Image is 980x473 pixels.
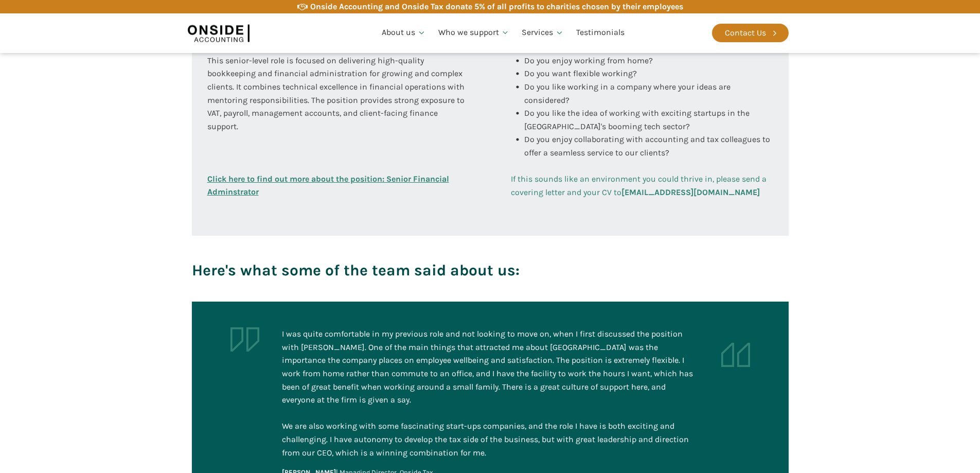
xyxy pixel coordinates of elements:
a: About us [376,15,432,50]
div: Contact Us [725,26,766,40]
span: Do you enjoy working from home? [524,56,653,65]
div: I was quite comfortable in my previous role and not looking to move on, when I first discussed th... [282,327,699,459]
span: Do you enjoy collaborating with accounting and tax colleagues to offer a seamless service to our ... [524,134,772,157]
a: Contact Us [712,24,789,42]
a: If this sounds like an environment you could thrive in, please send a covering letter and your CV... [511,172,773,199]
a: Who we support [432,15,516,50]
img: Onside Accounting [188,21,250,45]
span: Do you like the idea of working with exciting startups in the [GEOGRAPHIC_DATA]'s booming tech se... [524,108,752,131]
a: Click here to find out more about the position: Senior Financial Adminstrator [207,172,470,199]
span: Do you like working in a company where your ideas are considered? [524,82,733,105]
a: Testimonials [570,15,631,50]
a: Services [515,15,570,50]
h3: Here's what some of the team said about us: [192,256,520,285]
b: [EMAIL_ADDRESS][DOMAIN_NAME] [621,187,760,197]
div: This senior-level role is focused on delivering high-quality bookkeeping and financial administra... [207,54,470,172]
span: Do you want flexible working? [524,68,637,78]
span: If this sounds like an environment you could thrive in, please send a covering letter and your CV to [511,174,769,197]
